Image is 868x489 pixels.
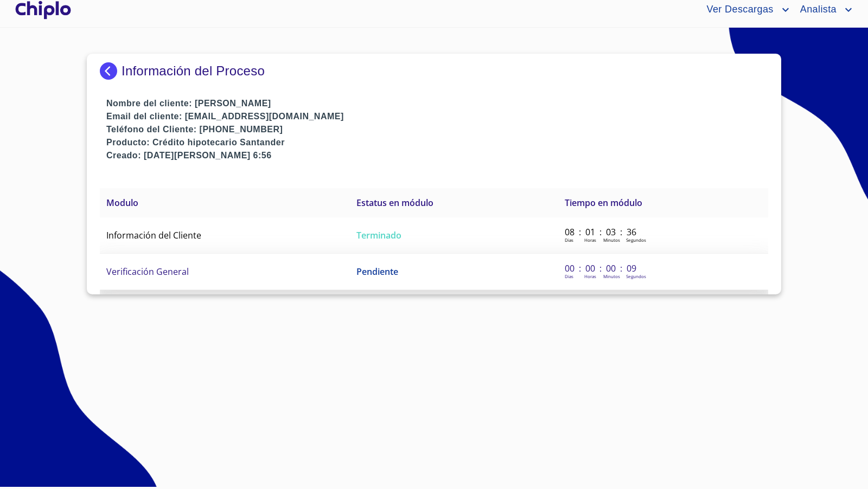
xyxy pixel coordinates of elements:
div: Información del Proceso [100,62,768,80]
p: Email del cliente: [EMAIL_ADDRESS][DOMAIN_NAME] [106,110,768,123]
p: Creado: [DATE][PERSON_NAME] 6:56 [106,149,768,162]
p: Teléfono del Cliente: [PHONE_NUMBER] [106,123,768,136]
p: Dias [565,273,573,279]
p: Horas [584,273,596,279]
button: account of current user [698,1,792,18]
span: Ver Descargas [698,1,778,18]
p: Segundos [626,237,646,243]
p: Información del Proceso [122,63,265,79]
p: Minutos [603,237,620,243]
button: account of current user [792,1,855,18]
p: 08 : 01 : 03 : 36 [565,226,638,238]
span: Verificación General [106,266,189,278]
span: Analista [792,1,842,18]
span: Modulo [106,197,138,209]
p: Horas [584,237,596,243]
p: 00 : 00 : 00 : 09 [565,262,638,274]
p: Segundos [626,273,646,279]
span: Información del Cliente [106,229,201,241]
p: Nombre del cliente: [PERSON_NAME] [106,97,768,110]
span: Tiempo en módulo [565,197,642,209]
span: Terminado [356,229,401,241]
p: Producto: Crédito hipotecario Santander [106,136,768,149]
span: Pendiente [356,266,398,278]
img: Docupass spot blue [100,62,122,80]
p: Minutos [603,273,620,279]
p: Dias [565,237,573,243]
span: Estatus en módulo [356,197,433,209]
